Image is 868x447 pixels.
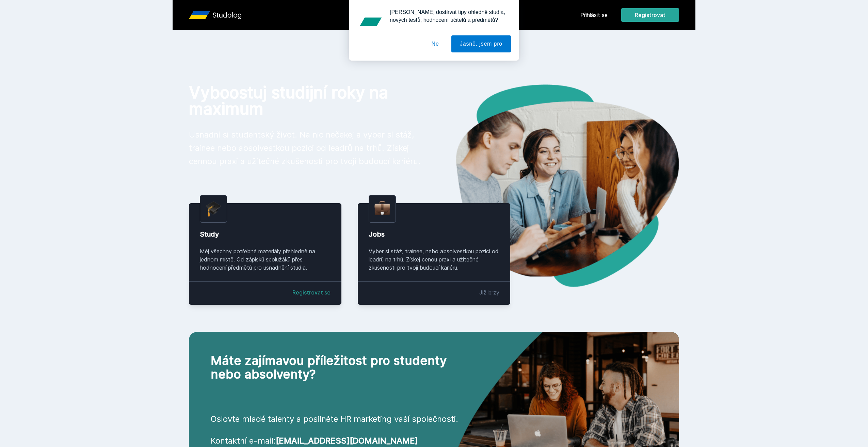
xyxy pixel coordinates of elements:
div: Jobs [369,229,499,239]
p: Kontaktní e-mail: [211,435,472,446]
p: Usnadni si studentský život. Na nic nečekej a vyber si stáž, trainee nebo absolvestkou pozici od ... [189,128,423,168]
h1: Vyboostuj studijní roky na maximum [189,84,423,117]
div: Měj všechny potřebné materiály přehledně na jednom místě. Od zápisků spolužáků přes hodnocení pře... [200,247,331,272]
img: notification icon [357,8,384,35]
h2: Máte zajímavou příležitost pro studenty nebo absolventy? [211,354,472,381]
div: Study [200,229,331,239]
a: Registrovat se [292,288,331,297]
div: Již brzy [479,288,499,297]
button: Jasně, jsem pro [451,35,511,52]
a: [EMAIL_ADDRESS][DOMAIN_NAME] [276,436,418,446]
div: Vyber si stáž, trainee, nebo absolvestkou pozici od leadrů na trhů. Získej cenou praxi a užitečné... [369,247,499,272]
img: graduation-cap.png [206,201,221,217]
p: Oslovte mladé talenty a posilněte HR marketing vaší společnosti. [211,414,472,425]
button: Ne [423,35,448,52]
div: [PERSON_NAME] dostávat tipy ohledně studia, nových testů, hodnocení učitelů a předmětů? [384,8,511,24]
img: hero.png [434,84,679,287]
img: briefcase.png [374,199,390,217]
